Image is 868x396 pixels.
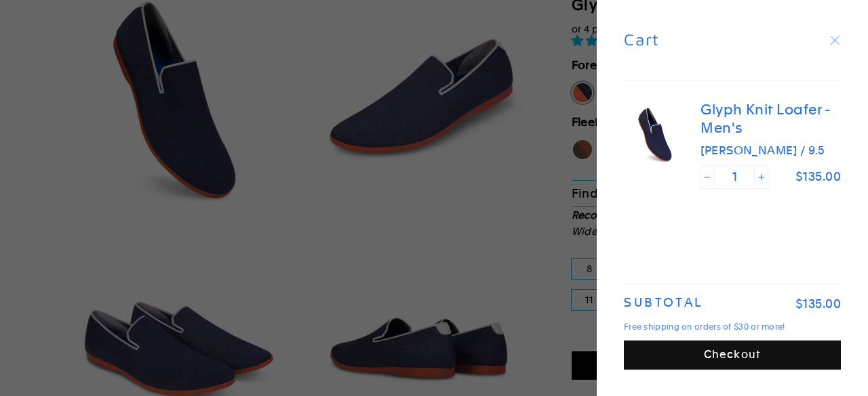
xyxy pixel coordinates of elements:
[624,103,687,166] img: Glyph Knit Loafer - Men's
[624,294,768,310] p: Subtotal
[624,340,841,370] button: Checkout
[701,137,841,158] span: [PERSON_NAME] / 9.5
[624,10,802,69] div: Cart
[754,165,768,189] button: Increase item quantity by one
[624,321,841,334] p: Free shipping on orders of $30 or more!
[768,294,841,314] p: $135.00
[701,165,715,189] button: Reduce item quantity by one
[701,165,768,189] input: quantity
[701,101,841,138] a: Glyph Knit Loafer - Men's
[795,169,841,183] span: $135.00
